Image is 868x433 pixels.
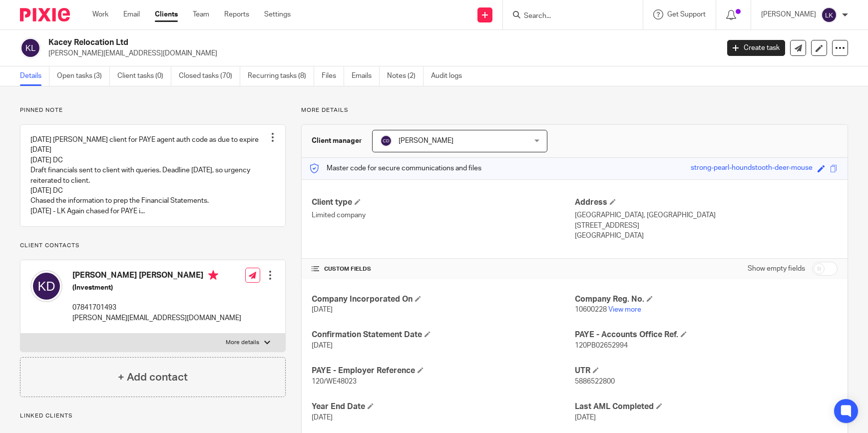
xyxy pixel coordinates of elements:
p: [STREET_ADDRESS] [575,221,838,231]
span: [DATE] [312,306,333,313]
h4: Company Reg. No. [575,294,838,305]
span: 120PB02652994 [575,342,628,349]
h3: Client manager [312,136,362,146]
h4: Year End Date [312,402,574,412]
a: Reports [224,9,249,19]
span: Get Support [667,11,706,18]
p: [PERSON_NAME][EMAIL_ADDRESS][DOMAIN_NAME] [48,48,712,58]
a: Work [92,9,108,19]
h4: UTR [575,366,838,376]
a: Client tasks (0) [117,66,171,86]
h4: Client type [312,197,574,208]
h4: PAYE - Employer Reference [312,366,574,376]
p: More details [301,106,848,114]
p: Pinned note [20,106,286,114]
img: svg%3E [20,37,41,58]
p: [PERSON_NAME] [761,9,816,19]
a: Emails [352,66,380,86]
p: Master code for secure communications and files [309,163,481,173]
a: Email [123,9,140,19]
span: 120/WE48023 [312,378,357,385]
p: 07841701493 [72,303,241,313]
img: svg%3E [821,7,837,23]
p: More details [226,339,259,347]
a: Recurring tasks (8) [248,66,314,86]
h4: + Add contact [118,370,188,385]
a: Notes (2) [387,66,424,86]
a: View more [608,306,641,313]
span: [PERSON_NAME] [399,137,453,144]
label: Show empty fields [748,264,805,274]
input: Search [523,12,613,21]
span: 10600228 [575,306,607,313]
img: Pixie [20,8,70,21]
h4: PAYE - Accounts Office Ref. [575,330,838,340]
span: [DATE] [312,414,333,421]
a: Clients [155,9,178,19]
a: Details [20,66,49,86]
p: [GEOGRAPHIC_DATA], [GEOGRAPHIC_DATA] [575,210,838,220]
h4: Last AML Completed [575,402,838,412]
p: [GEOGRAPHIC_DATA] [575,231,838,241]
a: Team [193,9,209,19]
p: [PERSON_NAME][EMAIL_ADDRESS][DOMAIN_NAME] [72,313,241,323]
i: Primary [208,270,218,280]
h4: Company Incorporated On [312,294,574,305]
h4: Confirmation Statement Date [312,330,574,340]
h4: [PERSON_NAME] [PERSON_NAME] [72,270,241,283]
span: [DATE] [575,414,596,421]
img: svg%3E [30,270,62,302]
a: Audit logs [431,66,469,86]
a: Files [322,66,344,86]
h4: CUSTOM FIELDS [312,265,574,273]
p: Linked clients [20,412,286,420]
p: Limited company [312,210,574,220]
h5: (Investment) [72,283,241,293]
span: [DATE] [312,342,333,349]
h4: Address [575,197,838,208]
span: 5886522800 [575,378,615,385]
a: Open tasks (3) [57,66,110,86]
h2: Kacey Relocation Ltd [48,37,579,48]
img: svg%3E [380,135,392,147]
a: Settings [264,9,291,19]
a: Closed tasks (70) [179,66,240,86]
div: strong-pearl-houndstooth-deer-mouse [691,163,813,174]
p: Client contacts [20,242,286,250]
a: Create task [727,40,785,56]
